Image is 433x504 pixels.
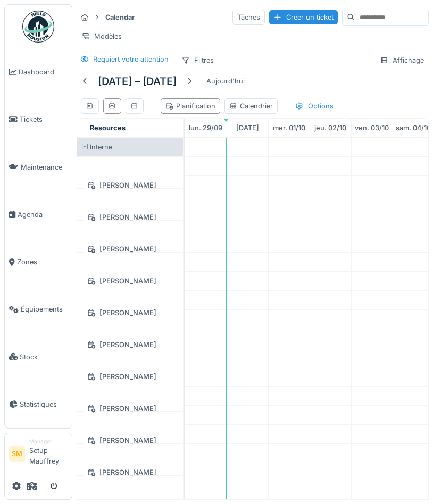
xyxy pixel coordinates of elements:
[269,10,338,24] div: Créer un ticket
[5,285,72,333] a: Équipements
[352,121,392,135] a: 3 octobre 2025
[84,274,177,288] div: [PERSON_NAME]
[234,121,262,135] a: 30 septembre 2025
[270,121,308,135] a: 1 octobre 2025
[5,381,72,428] a: Statistiques
[375,53,429,68] div: Affichage
[84,402,177,415] div: [PERSON_NAME]
[93,54,169,64] div: Requiert votre attention
[5,48,72,96] a: Dashboard
[84,306,177,320] div: [PERSON_NAME]
[5,333,72,381] a: Stock
[9,446,25,462] li: SM
[20,352,68,362] span: Stock
[5,191,72,238] a: Agenda
[84,434,177,447] div: [PERSON_NAME]
[77,29,127,44] div: Modèles
[9,438,68,473] a: SM ManagerSetup Mauffrey
[17,257,68,267] span: Zones
[84,338,177,351] div: [PERSON_NAME]
[186,121,225,135] a: 29 septembre 2025
[29,438,68,471] li: Setup Mauffrey
[165,101,215,111] div: Planification
[21,162,68,172] span: Maintenance
[98,75,177,88] h5: [DATE] – [DATE]
[90,124,126,132] span: Resources
[229,101,273,111] div: Calendrier
[232,10,265,25] div: Tâches
[101,12,139,22] strong: Calendar
[22,11,54,43] img: Badge_color-CXgf-gQk.svg
[84,211,177,224] div: [PERSON_NAME]
[21,304,68,314] span: Équipements
[84,466,177,479] div: [PERSON_NAME]
[84,179,177,192] div: [PERSON_NAME]
[19,67,68,77] span: Dashboard
[177,53,219,68] div: Filtres
[84,370,177,383] div: [PERSON_NAME]
[5,144,72,191] a: Maintenance
[202,74,249,88] div: Aujourd'hui
[20,399,68,409] span: Statistiques
[20,114,68,124] span: Tickets
[312,121,349,135] a: 2 octobre 2025
[5,96,72,143] a: Tickets
[18,209,68,220] span: Agenda
[84,242,177,256] div: [PERSON_NAME]
[90,143,112,151] span: Interne
[29,438,68,446] div: Manager
[5,238,72,285] a: Zones
[290,98,338,114] div: Options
